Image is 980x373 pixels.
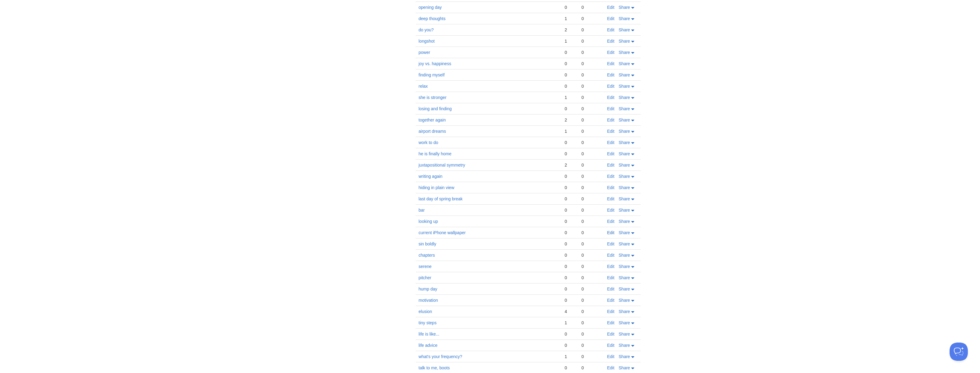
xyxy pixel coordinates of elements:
div: 0 [581,252,601,258]
div: 0 [581,219,601,224]
a: juxtapositional symmetry [419,163,465,167]
a: joy vs. happiness [419,61,451,66]
span: Share [619,185,630,190]
a: Edit [607,253,615,258]
div: 0 [581,354,601,359]
div: 0 [565,207,575,213]
span: Share [619,275,630,280]
a: Edit [607,332,615,336]
a: tiny steps [419,320,437,325]
div: 1 [565,95,575,100]
a: life is like... [419,332,439,336]
a: Edit [607,163,615,167]
span: Share [619,151,630,156]
div: 2 [565,27,575,33]
div: 0 [581,16,601,21]
span: Share [619,343,630,348]
div: 0 [581,95,601,100]
div: 0 [565,185,575,190]
div: 1 [565,38,575,44]
span: Share [619,140,630,145]
a: looking up [419,219,438,224]
a: sin boldly [419,241,436,246]
div: 0 [581,365,601,371]
a: Edit [607,241,615,246]
a: airport dreams [419,129,446,134]
a: Edit [607,118,615,122]
span: Share [619,39,630,44]
a: current iPhone wallpaper [419,230,466,235]
div: 0 [581,106,601,111]
div: 0 [581,5,601,10]
a: deep thoughts [419,16,446,21]
div: 0 [565,151,575,157]
a: Edit [607,309,615,314]
a: Edit [607,16,615,21]
a: Edit [607,84,615,89]
a: he is finally home [419,151,452,156]
div: 0 [581,61,601,66]
a: Edit [607,343,615,348]
div: 0 [581,230,601,235]
span: Share [619,72,630,77]
div: 0 [581,264,601,269]
a: Edit [607,320,615,325]
a: what's your frequency? [419,354,462,359]
div: 1 [565,320,575,325]
div: 0 [581,297,601,303]
a: work to do [419,140,438,145]
div: 0 [565,106,575,111]
a: serene [419,264,432,269]
span: Share [619,118,630,122]
a: talk to me, boots [419,365,450,370]
a: Edit [607,219,615,224]
span: Share [619,61,630,66]
span: Share [619,298,630,303]
a: finding myself [419,72,445,77]
span: Share [619,264,630,269]
div: 0 [565,5,575,10]
a: Edit [607,196,615,201]
span: Share [619,5,630,10]
div: 0 [581,174,601,179]
div: 0 [581,72,601,78]
a: bar [419,208,425,213]
div: 0 [581,140,601,145]
span: Share [619,241,630,246]
a: Edit [607,174,615,179]
span: Share [619,196,630,201]
a: Edit [607,298,615,303]
div: 0 [581,196,601,202]
div: 0 [565,331,575,337]
span: Share [619,50,630,55]
a: Edit [607,354,615,359]
a: pitcher [419,275,431,280]
span: Share [619,174,630,179]
a: chapters [419,253,435,258]
div: 0 [565,241,575,247]
a: longshot [419,39,435,44]
div: 0 [581,343,601,348]
a: motivation [419,298,438,303]
a: Edit [607,151,615,156]
div: 0 [581,151,601,157]
a: hiding in plain view [419,185,455,190]
div: 0 [581,117,601,123]
a: power [419,50,430,55]
iframe: Help Scout Beacon - Open [950,343,968,361]
div: 1 [565,16,575,21]
a: Edit [607,129,615,134]
a: life advice [419,343,438,348]
a: Edit [607,27,615,32]
span: Share [619,219,630,224]
a: writing again [419,174,443,179]
div: 0 [565,72,575,78]
a: Edit [607,230,615,235]
a: Edit [607,275,615,280]
div: 0 [581,128,601,134]
a: together again [419,118,446,122]
div: 0 [565,140,575,145]
a: Edit [607,50,615,55]
div: 0 [581,162,601,168]
a: last day of spring break [419,196,463,201]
